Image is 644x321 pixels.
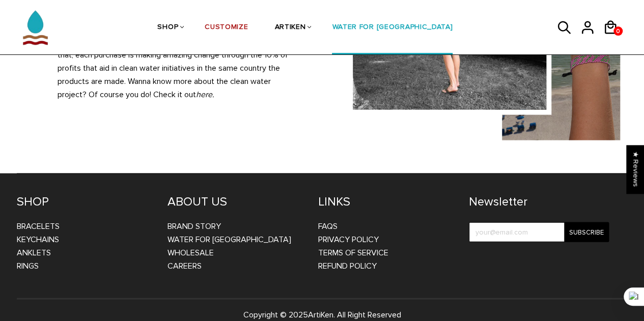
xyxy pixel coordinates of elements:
div: Click to open Judge.me floating reviews tab [627,145,644,193]
em: . [212,90,214,100]
input: Subscribe [564,222,609,242]
h4: Newsletter [469,194,609,210]
h4: ABOUT US [167,194,303,210]
a: Rings [17,261,39,271]
span: 0 [613,25,623,38]
a: BRAND STORY [167,221,221,231]
a: WATER FOR [GEOGRAPHIC_DATA] [332,1,453,55]
a: here [196,90,212,100]
h4: SHOP [17,194,152,210]
a: WHOLESALE [167,248,214,258]
a: Privacy Policy [318,235,379,245]
a: Bracelets [17,221,60,231]
a: Keychains [17,235,59,245]
a: ArtiKen [308,310,333,320]
a: CAREERS [167,261,202,271]
a: ARTIKEN [274,1,305,55]
a: Anklets [17,248,51,258]
a: FAQs [318,221,338,231]
a: SHOP [157,1,178,55]
a: Refund Policy [318,261,377,271]
a: Terms of Service [318,248,388,258]
input: your@email.com [469,222,609,242]
a: 0 [613,26,623,36]
a: WATER FOR [GEOGRAPHIC_DATA] [167,235,291,245]
h4: LINKS [318,194,454,210]
a: CUSTOMIZE [205,1,248,55]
